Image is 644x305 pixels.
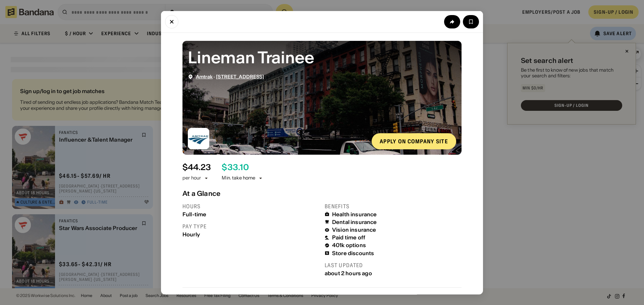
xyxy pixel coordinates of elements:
[196,74,264,79] div: ·
[222,175,263,181] div: Min. take home
[188,128,209,149] img: Amtrak logo
[182,223,319,230] div: Pay type
[325,270,462,276] div: about 2 hours ago
[332,211,377,217] div: Health insurance
[325,261,462,269] div: Last updated
[182,162,211,172] div: $ 44.23
[380,138,448,144] div: Apply on company site
[182,175,201,181] div: per hour
[332,234,365,241] div: Paid time off
[222,162,249,172] div: $ 33.10
[182,231,319,237] div: Hourly
[332,227,376,233] div: Vision insurance
[196,73,213,79] a: Amtrak
[332,242,366,248] div: 401k options
[332,219,377,225] div: Dental insurance
[188,46,456,68] div: Lineman Trainee
[182,189,462,197] div: At a Glance
[165,15,178,28] button: Close
[216,73,264,79] a: [STREET_ADDRESS]
[325,203,462,210] div: Benefits
[182,203,319,210] div: Hours
[332,250,374,256] div: Store discounts
[182,211,319,217] div: Full-time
